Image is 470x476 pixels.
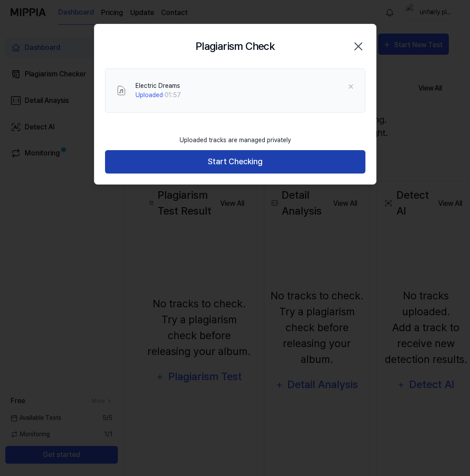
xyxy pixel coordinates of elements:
div: Uploaded tracks are managed privately [174,130,296,150]
span: Uploaded [135,91,163,98]
button: Start Checking [105,150,365,174]
div: · 01:57 [135,91,181,100]
img: File Select [116,85,127,96]
div: Electric Dreams [135,81,181,91]
h2: Plagiarism Check [196,38,274,54]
